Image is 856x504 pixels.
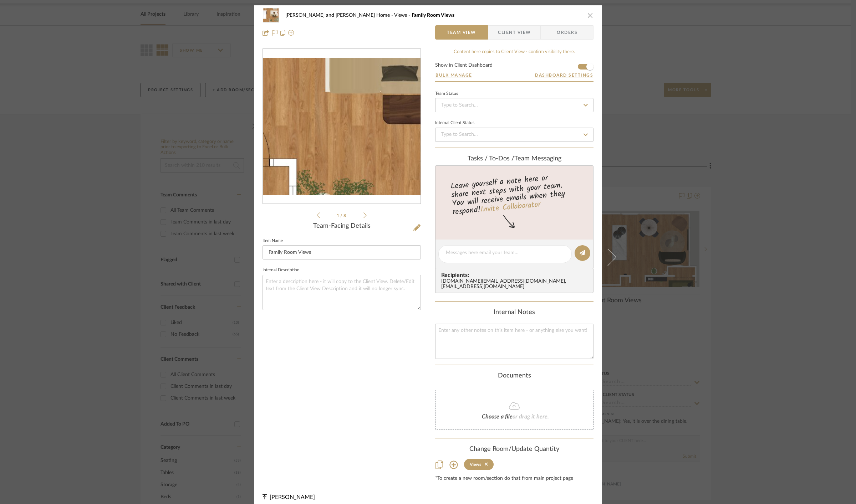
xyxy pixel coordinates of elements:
span: Views [394,13,412,18]
div: 0 [263,58,421,195]
img: bf000d49-b0bf-43cf-b1f7-7a26cd5e5489_48x40.jpg [263,8,280,22]
img: bf000d49-b0bf-43cf-b1f7-7a26cd5e5489_436x436.jpg [263,58,421,195]
span: Tasks / To-Dos / [468,155,514,162]
span: Family Room Views [412,13,454,18]
div: Content here copies to Client View - confirm visibility there. [435,48,593,56]
span: Recipients: [441,272,590,278]
div: team Messaging [435,155,593,163]
span: [PERSON_NAME] [270,494,315,500]
div: Leave yourself a note here or share next steps with your team. You will receive emails when they ... [434,170,595,218]
span: Team View [447,25,476,40]
div: Change Room/Update Quantity [435,446,593,453]
input: Enter Item Name [263,245,421,259]
label: Internal Description [263,268,300,272]
label: Item Name [263,239,283,243]
span: Orders [549,25,585,40]
div: Internal Notes [435,309,593,317]
input: Type to Search… [435,128,593,142]
div: *To create a new room/section do that from main project page [435,476,593,482]
a: Invite Collaborator [480,199,541,216]
div: Views [470,462,481,467]
span: [PERSON_NAME] and [PERSON_NAME] Home [285,13,394,18]
span: Choose a file [482,414,513,420]
div: [DOMAIN_NAME][EMAIL_ADDRESS][DOMAIN_NAME] , [EMAIL_ADDRESS][DOMAIN_NAME] [441,279,590,290]
span: Client View [498,25,531,40]
div: Team-Facing Details [263,222,421,230]
span: 1 [337,214,340,218]
div: Team Status [435,92,458,96]
button: Dashboard Settings [535,72,593,78]
span: or drag it here. [513,414,549,420]
span: 8 [343,214,347,218]
span: / [340,214,343,218]
div: Internal Client Status [435,121,474,125]
div: Documents [435,372,593,380]
input: Type to Search… [435,98,593,112]
button: Bulk Manage [435,72,473,78]
button: close [587,12,593,19]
